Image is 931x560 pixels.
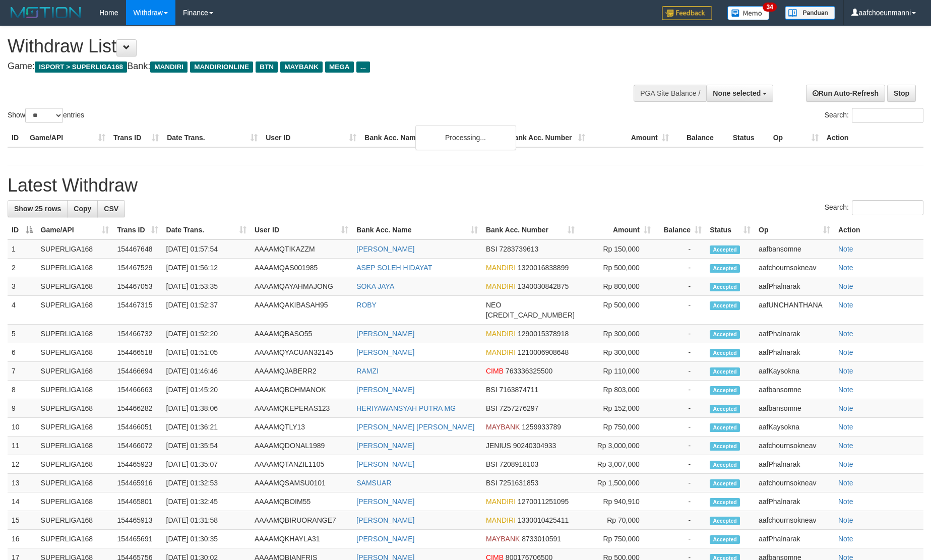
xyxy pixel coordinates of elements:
a: Note [838,245,853,253]
th: Action [823,129,923,147]
span: MANDIRI [486,497,516,506]
a: Note [838,404,853,412]
td: Rp 3,007,000 [579,455,655,474]
button: None selected [706,85,773,102]
th: Game/API [26,129,109,147]
td: SUPERLIGA168 [37,296,113,325]
a: [PERSON_NAME] [356,535,414,543]
span: Accepted [710,498,740,507]
td: 154466518 [113,343,162,362]
a: Note [838,423,853,431]
th: User ID [262,129,360,147]
td: aafPhalnarak [755,455,834,474]
th: Action [834,221,923,239]
span: MAYBANK [486,423,520,431]
td: 15 [8,511,37,530]
span: Accepted [710,442,740,451]
td: SUPERLIGA168 [37,455,113,474]
td: 12 [8,455,37,474]
th: ID: activate to sort column descending [8,221,37,239]
td: 1 [8,239,37,259]
td: aafchournsokneav [755,511,834,530]
td: aafUNCHANTHANA [755,296,834,325]
span: Accepted [710,479,740,488]
th: Date Trans.: activate to sort column ascending [162,221,251,239]
th: Amount: activate to sort column ascending [579,221,655,239]
span: MAYBANK [486,535,520,543]
a: Note [838,386,853,394]
td: [DATE] 01:52:20 [162,325,251,343]
input: Search: [852,200,923,215]
span: Copy 1320016838899 to clipboard [518,264,569,272]
th: Bank Acc. Number [505,129,589,147]
input: Search: [852,108,923,123]
td: SUPERLIGA168 [37,325,113,343]
a: CSV [97,200,125,217]
h1: Withdraw List [8,36,610,56]
td: SUPERLIGA168 [37,343,113,362]
a: SAMSUAR [356,479,391,487]
a: [PERSON_NAME] [356,386,414,394]
th: ID [8,129,26,147]
span: CIMB [486,367,504,375]
td: Rp 750,000 [579,418,655,437]
td: aafPhalnarak [755,277,834,296]
td: - [655,511,706,530]
td: 11 [8,437,37,455]
td: aafchournsokneav [755,474,834,492]
span: Copy 7283739613 to clipboard [499,245,538,253]
td: [DATE] 01:45:20 [162,381,251,399]
span: MANDIRI [486,348,516,356]
td: 3 [8,277,37,296]
span: Copy 90240304933 to clipboard [513,442,556,450]
a: Note [838,479,853,487]
td: [DATE] 01:46:46 [162,362,251,381]
div: Processing... [415,125,516,150]
td: [DATE] 01:38:06 [162,399,251,418]
span: Copy [74,205,91,213]
td: AAAAMQKEPERAS123 [251,399,352,418]
span: MANDIRI [486,264,516,272]
td: - [655,399,706,418]
td: 154465913 [113,511,162,530]
label: Show entries [8,108,84,123]
td: Rp 800,000 [579,277,655,296]
td: 4 [8,296,37,325]
a: Copy [67,200,98,217]
td: AAAAMQKHAYLA31 [251,530,352,548]
td: - [655,239,706,259]
td: aafbansomne [755,239,834,259]
a: Note [838,516,853,524]
td: 154465801 [113,492,162,511]
td: SUPERLIGA168 [37,277,113,296]
td: 154466282 [113,399,162,418]
a: [PERSON_NAME] [356,348,414,356]
div: PGA Site Balance / [634,85,706,102]
span: BSI [486,404,498,412]
td: aafbansomne [755,399,834,418]
td: SUPERLIGA168 [37,530,113,548]
td: 13 [8,474,37,492]
span: ... [356,61,370,73]
span: MANDIRI [486,282,516,290]
td: aafKaysokna [755,418,834,437]
th: Game/API: activate to sort column ascending [37,221,113,239]
th: Bank Acc. Name [360,129,505,147]
a: [PERSON_NAME] [356,330,414,338]
a: RAMZI [356,367,379,375]
td: SUPERLIGA168 [37,492,113,511]
span: MANDIRI [486,330,516,338]
span: Copy 1290015378918 to clipboard [518,330,569,338]
span: Accepted [710,386,740,395]
span: Copy 1340030842875 to clipboard [518,282,569,290]
span: MANDIRI [486,516,516,524]
td: - [655,418,706,437]
span: Copy 5859459297850900 to clipboard [486,311,575,319]
a: [PERSON_NAME] [356,245,414,253]
a: Note [838,330,853,338]
td: Rp 500,000 [579,296,655,325]
td: Rp 1,500,000 [579,474,655,492]
td: 154466051 [113,418,162,437]
a: Run Auto-Refresh [806,85,885,102]
a: [PERSON_NAME] [356,516,414,524]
